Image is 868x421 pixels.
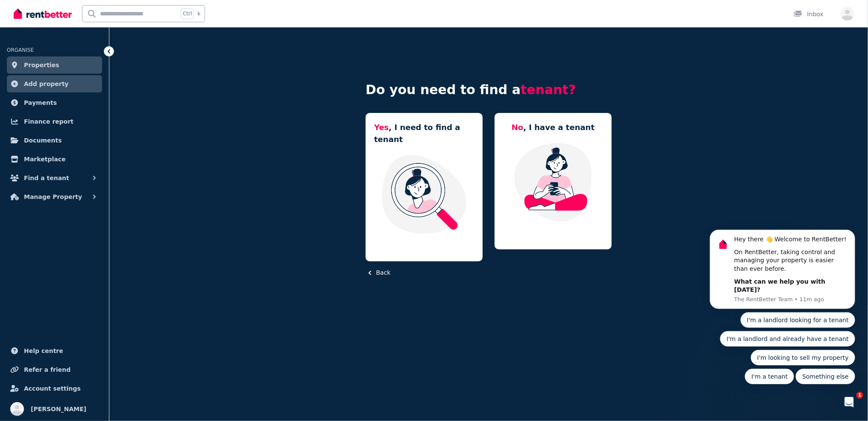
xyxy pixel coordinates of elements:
a: Help centre [7,342,102,359]
span: Ctrl [181,8,194,19]
span: Manage Property [24,192,82,202]
img: I need a tenant [374,154,474,234]
a: Add property [7,75,102,92]
span: Documents [24,135,62,145]
span: Finance report [24,116,73,127]
span: Yes [374,123,389,132]
span: No [512,123,523,132]
iframe: Intercom live chat [839,392,859,412]
iframe: Intercom notifications message [697,155,868,398]
span: Account settings [24,383,81,394]
a: Properties [7,56,102,74]
a: Finance report [7,113,102,130]
a: Payments [7,94,102,111]
span: [PERSON_NAME] [31,404,86,414]
h5: , I have a tenant [512,122,595,133]
span: k [197,10,200,17]
span: Add property [24,79,69,89]
span: Help centre [24,346,63,356]
span: Find a tenant [24,173,69,183]
span: Refer a friend [24,365,70,375]
h4: Do you need to find a [366,82,612,98]
img: Manage my property [503,142,603,222]
span: ORGANISE [7,47,34,53]
span: Marketplace [24,154,65,164]
div: Inbox [794,10,824,18]
img: RentBetter [14,7,72,20]
h5: , I need to find a tenant [374,122,474,145]
span: 1 [856,392,863,399]
button: Find a tenant [7,169,102,187]
span: Properties [24,60,59,70]
button: Manage Property [7,188,102,205]
a: Refer a friend [7,361,102,378]
a: Marketplace [7,151,102,168]
a: Account settings [7,380,102,397]
a: Documents [7,132,102,149]
span: tenant? [521,82,576,97]
button: Back [366,268,390,277]
span: Payments [24,98,57,108]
